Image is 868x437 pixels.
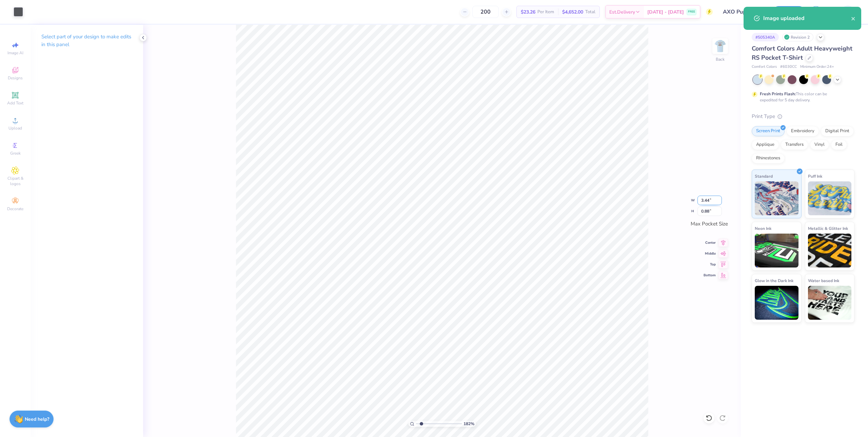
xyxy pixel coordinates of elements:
div: Print Type [752,113,854,120]
span: Minimum Order: 24 + [800,64,834,70]
img: Standard [755,181,798,215]
span: Comfort Colors [752,64,777,70]
span: Total [585,8,595,16]
strong: Fresh Prints Flash: [760,91,796,97]
div: Foil [831,140,847,150]
img: Metallic & Glitter Ink [808,234,852,267]
img: Neon Ink [755,234,798,267]
div: Transfers [781,140,808,150]
span: Neon Ink [755,225,771,232]
span: FREE [688,9,695,14]
span: Glow in the Dark Ink [755,277,793,284]
span: [DATE] - [DATE] [647,8,684,16]
span: Puff Ink [808,173,822,180]
p: Select part of your design to make edits in this panel [41,33,132,48]
span: Image AI [7,50,23,56]
div: Screen Print [752,126,785,136]
span: Upload [8,125,22,131]
img: Glow in the Dark Ink [755,286,798,320]
div: Rhinestones [752,153,785,163]
div: Digital Print [821,126,854,136]
span: Comfort Colors Adult Heavyweight RS Pocket T-Shirt [752,44,852,62]
span: Top [704,262,716,267]
span: Metallic & Glitter Ink [808,225,848,232]
span: Est. Delivery [609,8,635,16]
span: $23.26 [521,8,535,16]
span: 182 % [463,421,474,427]
div: Embroidery [787,126,819,136]
div: Applique [752,140,779,150]
span: # 6030CC [780,64,797,70]
div: Revision 2 [782,33,813,41]
img: Puff Ink [808,181,852,215]
div: # 505340A [752,33,779,41]
input: – – [472,6,499,18]
span: Add Text [7,100,23,106]
span: Middle [704,251,716,256]
input: Untitled Design [718,5,768,19]
span: Bottom [704,273,716,278]
div: Back [716,56,725,62]
span: Designs [8,75,23,81]
span: Clipart & logos [3,176,27,186]
img: Back [713,39,727,53]
span: $4,652.00 [562,8,583,16]
strong: Need help? [25,416,49,422]
span: Center [704,240,716,245]
span: Water based Ink [808,277,839,284]
div: This color can be expedited for 5 day delivery. [760,91,843,103]
span: Standard [755,173,773,180]
span: Per Item [537,8,554,16]
span: Decorate [7,206,23,212]
div: Vinyl [810,140,829,150]
img: Water based Ink [808,286,852,320]
div: Image uploaded [763,14,851,22]
button: close [851,14,856,22]
span: Greek [10,151,21,156]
